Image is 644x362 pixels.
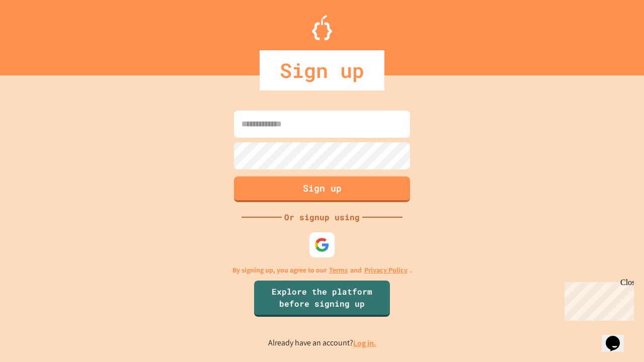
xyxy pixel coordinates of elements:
[234,176,410,202] button: Sign up
[602,322,634,352] iframe: chat widget
[314,237,330,252] img: google-icon.svg
[353,338,376,348] a: Log in.
[260,50,384,90] div: Sign up
[232,265,412,276] p: By signing up, you agree to our and .
[329,265,348,276] a: Terms
[282,211,362,223] div: Or signup using
[364,265,408,276] a: Privacy Policy
[312,15,332,40] img: Logo.svg
[4,4,69,64] div: Chat with us now!Close
[560,278,634,321] iframe: chat widget
[254,281,390,317] a: Explore the platform before signing up
[268,337,376,349] p: Already have an account?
